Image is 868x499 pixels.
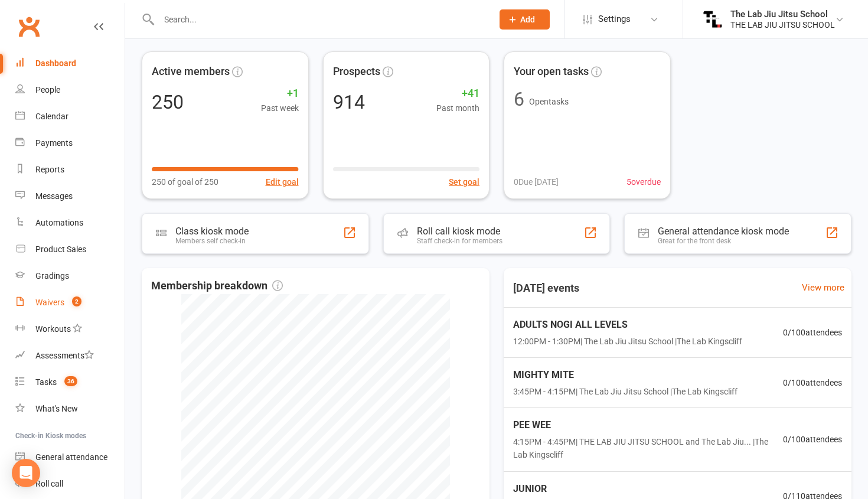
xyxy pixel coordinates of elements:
span: Open tasks [529,97,569,106]
div: Reports [35,165,64,174]
a: People [15,77,125,103]
div: People [35,85,60,94]
input: Search... [155,11,484,28]
button: Set goal [449,175,479,188]
div: 250 [152,93,184,112]
span: Prospects [333,63,380,80]
span: 0 / 100 attendees [783,326,842,339]
div: Payments [35,138,73,148]
div: Class kiosk mode [175,226,249,237]
a: Automations [15,210,125,236]
a: Calendar [15,103,125,130]
button: Edit goal [266,175,299,188]
div: THE LAB JIU JITSU SCHOOL [730,19,835,30]
a: Roll call [15,471,125,497]
span: Settings [598,6,631,32]
a: Reports [15,156,125,183]
div: Great for the front desk [658,237,789,245]
div: 914 [333,93,365,112]
a: General attendance kiosk mode [15,444,125,471]
span: 12:00PM - 1:30PM | The Lab Jiu Jitsu School | The Lab Kingscliff [513,335,742,348]
a: Tasks 36 [15,369,125,396]
span: Past week [261,102,299,115]
a: Messages [15,183,125,210]
div: Gradings [35,271,69,281]
a: Waivers 2 [15,289,125,316]
span: 5 overdue [626,175,661,188]
img: thumb_image1724036037.png [701,8,725,31]
span: MIGHTY MITE [513,367,738,383]
div: Product Sales [35,244,86,254]
a: Workouts [15,316,125,343]
div: Workouts [35,324,71,334]
div: What's New [35,404,78,413]
a: What's New [15,396,125,422]
span: ADULTS NOGI ALL LEVELS [513,317,742,332]
span: 4:15PM - 4:45PM | THE LAB JIU JITSU SCHOOL and The Lab Jiu... | The Lab Kingscliff [513,435,783,462]
span: PEE WEE [513,418,783,433]
div: Assessments [35,351,94,360]
span: JUNIOR [513,481,738,497]
span: Past month [436,102,479,115]
span: +1 [261,85,299,102]
h3: [DATE] events [504,278,589,299]
div: Open Intercom Messenger [12,459,40,487]
a: View more [802,281,844,295]
span: Membership breakdown [151,278,283,295]
div: Tasks [35,377,57,387]
a: Payments [15,130,125,156]
span: +41 [436,85,479,102]
a: Dashboard [15,50,125,77]
span: 250 of goal of 250 [152,175,218,188]
a: Assessments [15,343,125,369]
div: Roll call [35,479,63,488]
span: 0 Due [DATE] [514,175,559,188]
div: Calendar [35,112,68,121]
span: Add [520,15,535,24]
div: Staff check-in for members [417,237,502,245]
span: 0 / 100 attendees [783,433,842,446]
div: 6 [514,90,524,109]
span: Your open tasks [514,63,589,80]
span: Active members [152,63,230,80]
div: The Lab Jiu Jitsu School [730,9,835,19]
span: 36 [64,376,77,386]
div: Automations [35,218,83,227]
span: 0 / 100 attendees [783,376,842,389]
div: General attendance kiosk mode [658,226,789,237]
span: 2 [72,296,81,306]
div: Messages [35,191,73,201]
a: Clubworx [14,12,44,41]
button: Add [500,9,550,30]
span: 3:45PM - 4:15PM | The Lab Jiu Jitsu School | The Lab Kingscliff [513,385,738,398]
div: Waivers [35,298,64,307]
div: General attendance [35,452,107,462]
div: Roll call kiosk mode [417,226,502,237]
div: Members self check-in [175,237,249,245]
a: Product Sales [15,236,125,263]
a: Gradings [15,263,125,289]
div: Dashboard [35,58,76,68]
